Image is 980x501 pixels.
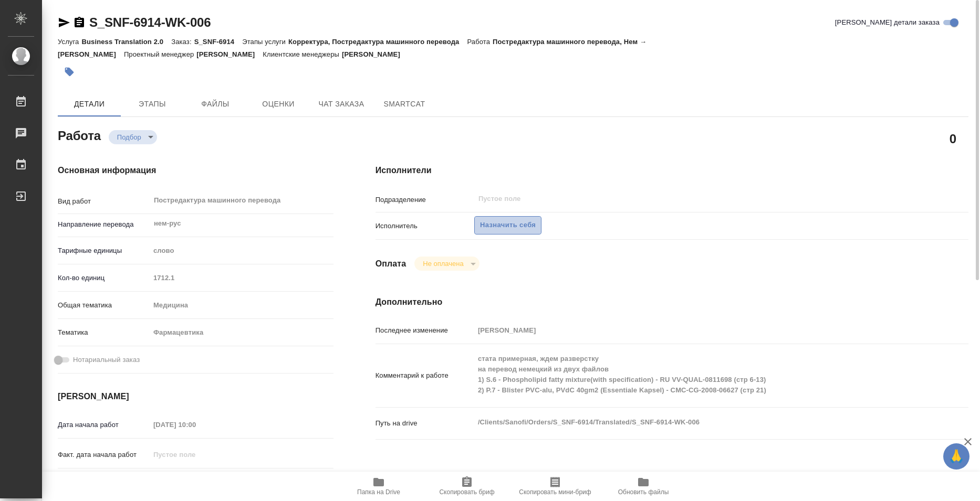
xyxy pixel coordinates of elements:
span: Этапы [127,98,178,111]
div: Подбор [414,257,479,271]
span: Назначить себя [480,219,536,231]
p: Этапы услуги [242,38,288,46]
span: Оценки [253,98,304,111]
h4: [PERSON_NAME] [58,390,333,403]
textarea: стата примерная, ждем разверстку на перевод немецкий из двух файлов 1) S.6 - Phospholipid fatty m... [474,350,919,399]
button: Подбор [114,133,144,142]
p: Проектный менеджер [124,50,196,58]
button: Добавить тэг [58,60,81,83]
span: Нотариальный заказ [73,355,140,365]
span: 🙏 [947,445,965,467]
input: Пустое поле [150,270,333,285]
p: Комментарий к работе [376,370,474,381]
input: Пустое поле [150,417,242,432]
span: Скопировать мини-бриф [519,488,591,496]
p: [PERSON_NAME] [342,50,408,58]
p: Тематика [58,327,150,338]
p: Исполнитель [376,221,474,231]
h4: Оплата [376,258,406,270]
div: слово [150,242,333,260]
span: Файлы [190,98,241,111]
div: Медицина [150,296,333,314]
p: Подразделение [376,195,474,205]
input: Пустое поле [477,193,894,205]
p: Тарифные единицы [58,246,150,256]
p: Услуга [58,38,81,46]
a: S_SNF-6914-WK-006 [89,15,211,29]
h4: Дополнительно [376,296,968,308]
p: Клиентские менеджеры [263,50,342,58]
p: [PERSON_NAME] [196,50,263,58]
span: Скопировать бриф [439,488,494,496]
p: Работа [467,38,493,46]
button: 🙏 [943,443,969,470]
span: SmartCat [379,98,430,111]
button: Скопировать мини-бриф [511,472,599,501]
div: Подбор [109,130,157,144]
button: Скопировать ссылку [73,16,86,29]
p: Кол-во единиц [58,273,150,283]
button: Скопировать ссылку для ЯМессенджера [58,16,70,29]
h4: Основная информация [58,164,333,177]
p: Направление перевода [58,219,150,230]
h4: Исполнители [376,164,968,177]
p: Общая тематика [58,300,150,311]
button: Скопировать бриф [423,472,511,501]
button: Обновить файлы [599,472,687,501]
p: Дата начала работ [58,420,150,430]
p: Факт. дата начала работ [58,450,150,460]
div: Фармацевтика [150,324,333,342]
textarea: /Clients/Sanofi/Orders/S_SNF-6914/Translated/S_SNF-6914-WK-006 [474,413,919,431]
p: Вид работ [58,196,150,207]
button: Назначить себя [474,216,541,234]
p: Корректура, Постредактура машинного перевода [288,38,467,46]
span: Папка на Drive [357,488,400,496]
span: [PERSON_NAME] детали заказа [835,17,940,28]
p: Заказ: [171,38,194,46]
span: Чат заказа [316,98,367,111]
input: Пустое поле [474,323,919,338]
p: Последнее изменение [376,325,474,336]
button: Не оплачена [420,259,466,268]
button: Папка на Drive [335,472,423,501]
p: Business Translation 2.0 [81,38,171,46]
span: Обновить файлы [618,488,669,496]
p: Путь на drive [376,418,474,429]
input: Пустое поле [150,447,242,462]
h2: Работа [58,125,101,144]
h2: 0 [950,130,956,147]
p: S_SNF-6914 [194,38,243,46]
span: Детали [64,98,114,111]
